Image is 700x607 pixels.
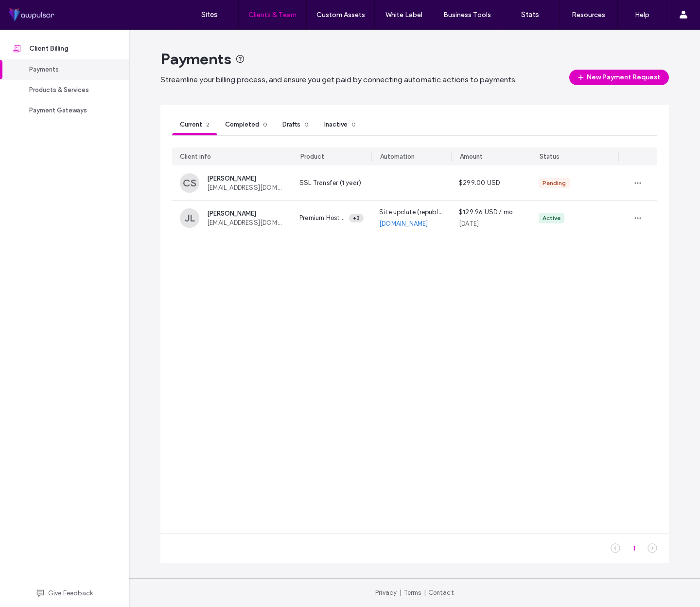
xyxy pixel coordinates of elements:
div: Products & Services [29,85,109,95]
span: | [424,589,426,596]
span: 0 [304,121,308,128]
div: Amount [460,152,483,162]
span: +3 [353,214,360,222]
a: Privacy [375,589,397,596]
div: [DATE] [459,219,523,229]
span: [PERSON_NAME] [207,210,284,217]
div: Client Billing [29,44,109,54]
span: $129.96 USD / mo [459,208,512,216]
div: Automation [380,152,415,162]
div: CS [180,173,199,193]
a: Terms [404,589,421,596]
div: Active [542,214,560,222]
div: Payments [29,65,109,74]
label: Resources [572,11,605,19]
div: Payment Gateways [29,106,109,115]
span: Current [180,121,202,128]
span: | [400,589,402,596]
label: Stats [521,10,539,19]
div: Client info [180,152,211,162]
span: 0 [351,121,355,128]
label: Custom Assets [316,11,365,19]
span: Drafts [282,121,300,128]
label: Help [635,11,649,19]
span: Inactive [324,121,348,128]
div: Product [300,152,324,162]
span: [EMAIL_ADDRESS][DOMAIN_NAME] [207,184,284,191]
span: 2 [206,121,210,128]
span: Payments [160,49,231,69]
a: Contact [428,589,454,596]
span: $299.00 USD [459,179,500,186]
div: 1 [628,542,640,554]
a: [DOMAIN_NAME] [379,219,428,229]
span: SSL Transfer (1 year) [299,179,361,186]
label: Clients & Team [248,11,297,19]
span: [EMAIL_ADDRESS][DOMAIN_NAME] [207,219,284,226]
span: Completed [225,121,259,128]
span: Premium Hosting [299,214,349,221]
label: Sites [201,10,218,19]
div: JL [180,208,199,228]
div: Pending [542,179,566,187]
div: Status [540,152,560,162]
span: Site update (republish) [379,208,449,216]
label: Business Tools [443,11,491,19]
span: 0 [263,121,267,128]
label: White Label [385,11,422,19]
span: [PERSON_NAME] [207,175,284,182]
button: New Payment Request [569,70,669,85]
span: Streamline your billing process, and ensure you get paid by connecting automatic actions to payme... [160,75,517,84]
span: Give Feedback [48,589,93,598]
